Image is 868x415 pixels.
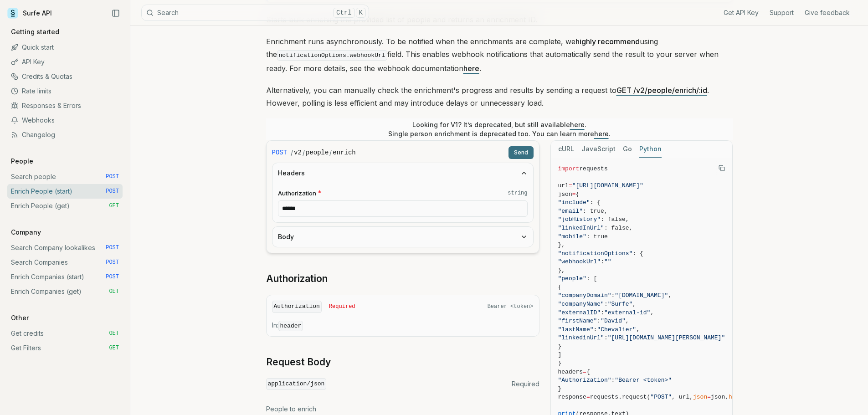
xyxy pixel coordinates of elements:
[572,191,576,198] span: =
[615,377,672,384] span: "Bearer <token>"
[277,50,387,61] code: notificationOptions.webhookUrl
[106,188,119,195] span: POST
[333,148,355,157] code: enrich
[329,303,355,310] span: Required
[109,202,119,210] span: GET
[693,394,707,400] span: json
[512,379,539,389] span: Required
[558,241,565,248] span: },
[558,208,583,215] span: "email"
[590,394,651,400] span: requests.request(
[7,113,123,128] a: Webhooks
[106,173,119,180] span: POST
[558,216,601,223] span: "jobHistory"
[266,378,327,390] code: application/json
[579,165,607,172] span: requests
[586,369,590,375] span: {
[272,163,533,183] button: Headers
[558,394,586,400] span: response
[581,141,616,158] button: JavaScript
[7,270,123,284] a: Enrich Companies (start) POST
[558,284,562,291] span: {
[558,360,562,367] span: }
[266,356,331,369] a: Request Body
[7,128,123,142] a: Changelog
[558,191,572,198] span: json
[586,394,590,400] span: =
[597,326,636,333] span: "Chevalier"
[109,344,119,352] span: GET
[650,394,672,400] span: "POST"
[558,334,604,341] span: "linkedinUrl"
[558,267,565,274] span: },
[604,225,632,231] span: : false,
[616,86,707,95] a: GET /v2/people/enrich/:id
[388,120,611,138] p: Looking for V1? It’s deprecated, but still available . Single person enrichment is deprecated too...
[558,326,594,333] span: "lastName"
[558,233,586,240] span: "mobile"
[7,98,123,113] a: Responses & Errors
[711,394,729,400] span: json,
[558,351,562,358] span: ]
[604,309,650,316] span: "external-id"
[272,301,322,313] code: Authorization
[266,405,539,414] p: People to enrich
[632,250,643,257] span: : {
[770,8,794,17] a: Support
[7,6,52,20] a: Surfe API
[586,275,597,282] span: : [
[272,148,288,157] span: POST
[594,130,609,138] a: here
[7,169,123,184] a: Search people POST
[7,40,123,55] a: Quick start
[583,208,608,215] span: : true,
[303,148,305,157] span: /
[266,84,733,109] p: Alternatively, you can manually check the enrichment's progress and results by sending a request ...
[729,394,754,400] span: headers
[594,326,597,333] span: :
[570,121,585,128] a: here
[7,157,37,166] p: People
[632,301,636,307] span: ,
[558,275,586,282] span: "people"
[329,148,332,157] span: /
[672,394,693,400] span: , url,
[558,309,601,316] span: "externalID"
[291,148,293,157] span: /
[558,182,569,189] span: url
[558,141,574,158] button: cURL
[109,288,119,295] span: GET
[7,184,123,199] a: Enrich People (start) POST
[7,241,123,255] a: Search Company lookalikes POST
[590,199,601,206] span: : {
[7,326,123,341] a: Get credits GET
[356,8,366,18] kbd: K
[604,301,608,307] span: :
[639,141,662,158] button: Python
[7,69,123,84] a: Credits & Quotas
[575,37,640,46] strong: highly recommend
[601,258,604,265] span: :
[724,8,759,17] a: Get API Key
[7,313,32,323] p: Other
[106,244,119,251] span: POST
[272,227,533,247] button: Body
[608,334,725,341] span: "[URL][DOMAIN_NAME][PERSON_NAME]"
[463,64,479,73] a: here
[558,250,633,257] span: "notificationOptions"
[615,292,668,299] span: "[DOMAIN_NAME]"
[278,321,303,331] code: header
[7,27,63,36] p: Getting started
[650,309,654,316] span: ,
[668,292,672,299] span: ,
[294,148,302,157] code: v2
[586,233,608,240] span: : true
[7,284,123,299] a: Enrich Companies (get) GET
[7,199,123,213] a: Enrich People (get) GET
[7,341,123,355] a: Get Filters GET
[636,326,640,333] span: ,
[558,343,562,350] span: }
[488,303,534,310] span: Bearer <token>
[106,273,119,281] span: POST
[558,318,597,324] span: "firstName"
